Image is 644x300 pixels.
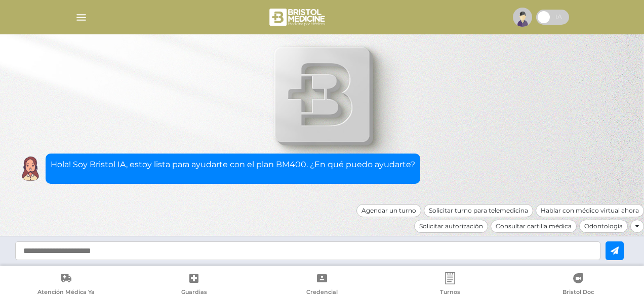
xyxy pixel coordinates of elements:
[424,204,533,217] div: Solicitar turno para telemedicina
[440,288,460,297] span: Turnos
[51,159,415,171] p: Hola! Soy Bristol IA, estoy lista para ayudarte con el plan BM400. ¿En qué puedo ayudarte?
[514,272,642,298] a: Bristol Doc
[2,272,130,298] a: Atención Médica Ya
[75,11,88,24] img: Cober_menu-lines-white.svg
[181,288,207,297] span: Guardias
[579,220,628,233] div: Odontología
[536,204,644,217] div: Hablar con médico virtual ahora
[37,288,95,297] span: Atención Médica Ya
[268,5,328,29] img: bristol-medicine-blanco.png
[130,272,258,298] a: Guardias
[414,220,488,233] div: Solicitar autorización
[356,204,421,217] div: Agendar un turno
[258,272,386,298] a: Credencial
[491,220,577,233] div: Consultar cartilla médica
[513,8,532,27] img: profile-placeholder.svg
[562,288,594,297] span: Bristol Doc
[306,288,338,297] span: Credencial
[386,272,514,298] a: Turnos
[18,156,43,181] img: Cober IA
